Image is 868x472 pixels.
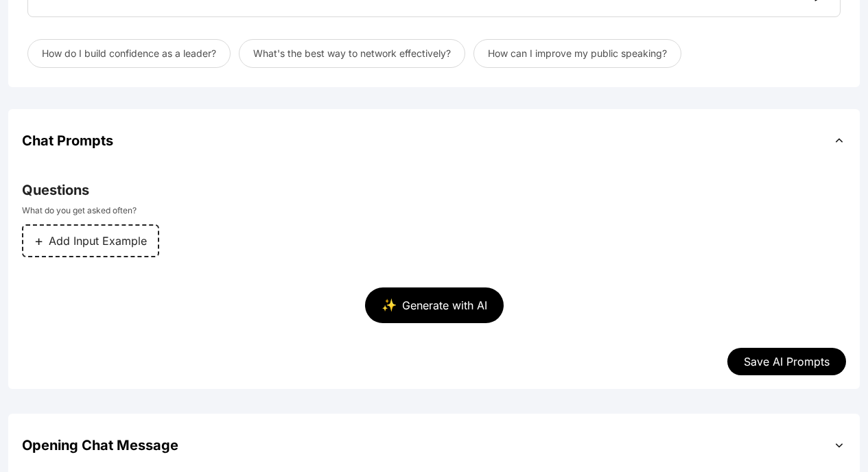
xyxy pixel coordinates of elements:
[239,39,465,68] button: What's the best way to network effectively?
[22,205,846,224] div: What do you get asked often?
[22,224,159,257] button: +Add Input Example
[473,39,681,68] button: How can I improve my public speaking?
[365,287,504,323] button: ✨Generate with AI
[22,436,178,455] h2: Opening Chat Message
[22,180,846,205] div: Questions
[34,231,43,250] span: +
[27,39,231,68] button: How do I build confidence as a leader?
[22,131,113,150] h2: Chat Prompts
[727,348,846,375] button: Save AI Prompts
[382,296,397,315] span: ✨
